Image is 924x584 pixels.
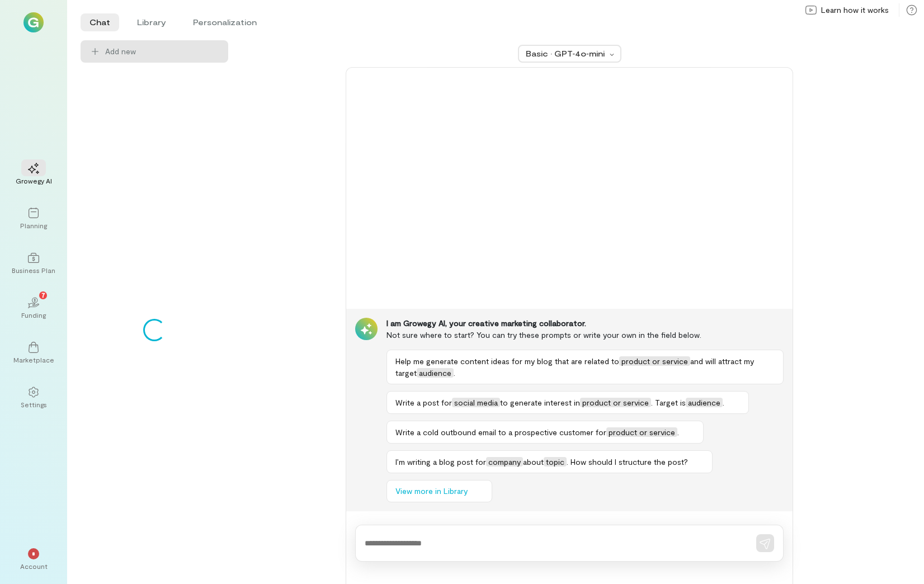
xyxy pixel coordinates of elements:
div: Marketplace [13,355,54,364]
span: Add new [105,46,219,57]
span: product or service [619,356,690,366]
a: Business Plan [13,243,54,284]
span: topic [544,457,567,467]
li: Library [128,13,175,31]
span: . How should I structure the post? [567,457,688,467]
span: 7 [41,290,45,300]
div: Growegy AI [16,176,52,185]
a: Growegy AI [13,154,54,194]
div: I am Growegy AI, your creative marketing collaborator. [386,318,784,329]
span: . Target is [651,398,686,407]
a: Marketplace [13,333,54,373]
button: Write a post forsocial mediato generate interest inproduct or service. Target isaudience. [386,391,749,414]
button: Help me generate content ideas for my blog that are related toproduct or serviceand will attract ... [386,350,784,384]
span: Help me generate content ideas for my blog that are related to [395,356,619,366]
div: Basic · GPT‑4o‑mini [526,48,606,59]
div: Account [20,562,48,571]
button: I’m writing a blog post forcompanyabouttopic. How should I structure the post? [386,450,713,473]
div: Settings [21,400,47,409]
span: audience [686,398,723,407]
span: . [677,427,679,437]
a: Planning [13,199,54,239]
span: audience [417,368,454,378]
span: I’m writing a blog post for [395,457,486,467]
span: product or service [580,398,651,407]
span: . [723,398,724,407]
span: product or service [606,427,677,437]
button: View more in Library [386,480,492,502]
span: to generate interest in [500,398,580,407]
div: Not sure where to start? You can try these prompts or write your own in the field below. [386,329,784,341]
span: View more in Library [395,486,468,497]
div: *Account [13,539,54,580]
span: Learn how it works [821,4,889,16]
span: Write a cold outbound email to a prospective customer for [395,427,606,437]
a: Settings [13,378,54,418]
li: Chat [81,13,119,31]
div: Planning [20,221,47,230]
div: Funding [21,310,46,319]
a: Funding [13,288,54,328]
span: . [454,368,455,378]
span: Write a post for [395,398,452,407]
button: Write a cold outbound email to a prospective customer forproduct or service. [386,421,704,444]
li: Personalization [184,13,266,31]
span: social media [452,398,500,407]
span: about [523,457,544,467]
div: Business Plan [12,266,55,275]
span: company [486,457,523,467]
